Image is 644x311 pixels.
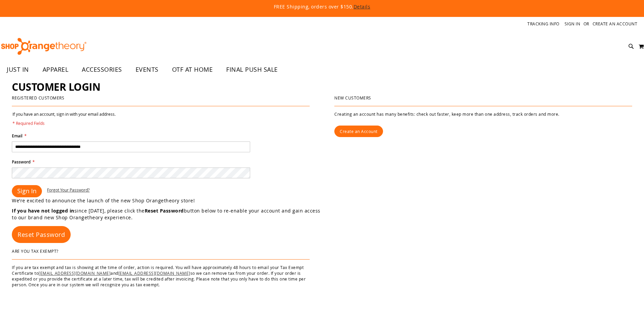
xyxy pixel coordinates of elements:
[12,185,42,197] button: Sign In
[145,207,184,214] strong: Reset Password
[18,230,65,239] span: Reset Password
[136,62,159,77] span: EVENTS
[7,62,29,77] span: JUST IN
[334,111,632,117] p: Creating an account has many benefits: check out faster, keep more than one address, track orders...
[340,129,378,134] span: Create an Account
[12,133,22,139] span: Email
[118,270,190,276] a: [EMAIL_ADDRESS][DOMAIN_NAME]
[47,187,90,193] a: Forgot Your Password?
[129,62,165,77] a: EVENTS
[12,80,100,94] span: Customer Login
[172,62,213,77] span: OTF AT HOME
[334,95,371,101] strong: New Customers
[165,62,220,77] a: OTF AT HOME
[354,3,371,10] a: Details
[12,226,71,243] a: Reset Password
[219,62,285,77] a: FINAL PUSH SALE
[12,95,64,101] strong: Registered Customers
[13,120,116,126] span: * Required Fields
[12,159,30,165] span: Password
[43,62,69,77] span: APPAREL
[12,111,116,126] legend: If you have an account, sign in with your email address.
[39,270,111,276] a: [EMAIL_ADDRESS][DOMAIN_NAME]
[47,187,90,193] span: Forgot Your Password?
[36,62,75,77] a: APPAREL
[12,197,322,204] p: We’re excited to announce the launch of the new Shop Orangetheory store!
[593,21,638,27] a: Create an Account
[12,207,322,221] p: since [DATE], please click the button below to re-enable your account and gain access to our bran...
[334,126,383,137] a: Create an Account
[75,62,129,77] a: ACCESSORIES
[226,62,278,77] span: FINAL PUSH SALE
[12,265,310,288] p: If you are tax exempt and tax is showing at the time of order, action is required. You will have ...
[119,3,525,10] p: FREE Shipping, orders over $150.
[12,248,58,254] strong: Are You Tax Exempt?
[82,62,122,77] span: ACCESSORIES
[17,187,37,195] span: Sign In
[12,207,74,214] strong: If you have not logged in
[565,21,580,27] a: Sign In
[527,21,559,27] a: Tracking Info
